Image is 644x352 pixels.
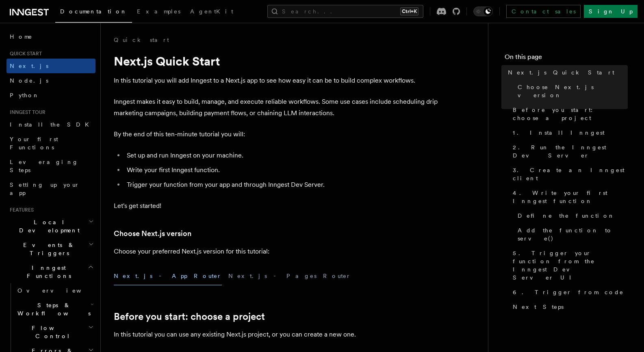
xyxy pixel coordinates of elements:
[10,33,33,41] span: Home
[14,283,95,298] a: Overview
[7,155,95,177] a: Leveraging Steps
[114,246,439,257] p: Choose your preferred Next.js version for this tutorial:
[510,246,628,285] a: 5. Trigger your function from the Inngest Dev Server UI
[114,96,439,119] p: Inngest makes it easy to build, manage, and execute reliable workflows. Some use cases include sc...
[7,117,95,132] a: Install the SDK
[114,311,265,322] a: Before you start: choose a project
[10,181,80,196] span: Setting up your app
[114,36,169,44] a: Quick start
[267,5,423,18] button: Search...Ctrl+K
[10,77,48,84] span: Node.js
[17,287,101,294] span: Overview
[508,68,614,77] span: Next.js Quick Start
[518,226,628,243] span: Add the function to serve()
[114,200,439,212] p: Let's get started!
[505,52,628,65] h4: On this page
[518,83,628,99] span: Choose Next.js version
[7,177,95,200] a: Setting up your app
[473,7,493,16] button: Toggle dark mode
[10,92,39,98] span: Python
[7,132,95,155] a: Your first Functions
[7,73,95,88] a: Node.js
[518,212,615,220] span: Define the function
[513,249,628,282] span: 5. Trigger your function from the Inngest Dev Server UI
[60,8,127,15] span: Documentation
[505,65,628,80] a: Next.js Quick Start
[400,7,418,15] kbd: Ctrl+K
[510,103,628,125] a: Before you start: choose a project
[228,267,351,285] button: Next.js - Pages Router
[7,29,95,44] a: Home
[10,63,48,69] span: Next.js
[506,5,581,18] a: Contact sales
[7,215,95,238] button: Local Development
[513,106,628,122] span: Before you start: choose a project
[124,179,439,190] li: Trigger your function from your app and through Inngest Dev Server.
[10,136,58,151] span: Your first Functions
[114,54,439,68] h1: Next.js Quick Start
[7,241,89,257] span: Events & Triggers
[510,186,628,208] a: 4. Write your first Inngest function
[7,59,95,73] a: Next.js
[7,238,95,260] button: Events & Triggers
[7,207,34,213] span: Features
[7,264,88,280] span: Inngest Functions
[7,218,89,234] span: Local Development
[137,8,180,15] span: Examples
[10,159,78,173] span: Leveraging Steps
[14,324,88,340] span: Flow Control
[185,2,238,22] a: AgentKit
[510,140,628,163] a: 2. Run the Inngest Dev Server
[124,150,439,161] li: Set up and run Inngest on your machine.
[132,2,185,22] a: Examples
[7,260,95,283] button: Inngest Functions
[584,5,637,18] a: Sign Up
[14,301,91,317] span: Steps & Workflows
[190,8,233,15] span: AgentKit
[114,228,191,239] a: Choose Next.js version
[114,75,439,86] p: In this tutorial you will add Inngest to a Next.js app to see how easy it can be to build complex...
[14,298,95,321] button: Steps & Workflows
[514,223,628,246] a: Add the function to serve()
[513,303,564,311] span: Next Steps
[114,267,222,285] button: Next.js - App Router
[513,143,628,160] span: 2. Run the Inngest Dev Server
[7,50,42,57] span: Quick start
[510,285,628,300] a: 6. Trigger from code
[513,288,624,296] span: 6. Trigger from code
[7,109,46,116] span: Inngest tour
[114,129,439,140] p: By the end of this ten-minute tutorial you will:
[10,121,94,128] span: Install the SDK
[114,329,439,340] p: In this tutorial you can use any existing Next.js project, or you can create a new one.
[510,125,628,140] a: 1. Install Inngest
[514,208,628,223] a: Define the function
[7,88,95,103] a: Python
[513,166,628,182] span: 3. Create an Inngest client
[513,129,605,137] span: 1. Install Inngest
[513,189,628,205] span: 4. Write your first Inngest function
[14,321,95,343] button: Flow Control
[124,164,439,176] li: Write your first Inngest function.
[510,163,628,186] a: 3. Create an Inngest client
[514,80,628,103] a: Choose Next.js version
[55,2,132,23] a: Documentation
[510,300,628,314] a: Next Steps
